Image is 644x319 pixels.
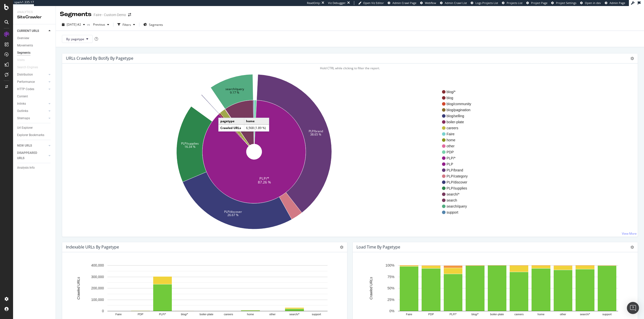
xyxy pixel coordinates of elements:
[17,116,30,121] div: Sitemaps
[17,165,35,170] div: Analysis Info
[447,89,471,94] span: blog/*
[447,204,471,209] span: search/query
[447,174,471,179] span: PLP/category
[115,21,137,29] button: Filters
[602,313,612,316] text: support
[580,313,590,316] text: search/*
[17,28,47,34] a: CURRENT URLS
[17,87,34,92] div: HTTP Codes
[66,55,133,62] h4: URLs Crawled By Botify By pagetype
[475,1,498,5] span: Logs Projects List
[310,132,321,137] text: 38.65 %
[91,286,104,290] text: 200,000
[247,313,254,316] text: home
[200,313,213,316] text: boiler-plate
[17,65,43,70] a: Search Engines
[17,14,52,20] div: SiteCrawler
[17,79,35,85] div: Performance
[538,313,545,316] text: home
[440,1,467,5] a: Admin Crawl List
[17,36,52,41] a: Overview
[447,95,471,100] span: blog
[184,145,195,149] text: 16.34 %
[244,118,269,124] td: home
[580,1,601,5] a: Open in dev
[138,313,143,316] text: PDP
[244,124,269,131] td: 6,568 (1.89 %)
[447,113,471,118] span: blog/selling
[507,1,522,5] span: Projects List
[17,57,30,63] a: Visits
[17,101,47,106] a: Inlinks
[447,156,471,161] span: PLP/*
[66,37,84,41] span: By: pagetype
[17,79,47,85] a: Performance
[447,107,471,112] span: blog/pagination
[17,143,32,148] div: NEW URLS
[447,144,471,149] span: other
[369,277,373,300] text: Crawled URLs
[258,180,271,184] text: 87.26 %
[115,313,122,316] text: Faire
[60,21,87,29] button: [DATE] #2
[17,101,26,106] div: Inlinks
[17,94,28,99] div: Content
[358,1,384,5] a: Open Viz Editor
[227,213,238,217] text: 26.67 %
[309,129,323,133] text: PLP/brand
[17,108,28,114] div: Outlinks
[389,309,394,313] text: 0%
[259,176,269,180] text: PLP/*
[17,43,33,48] div: Movements
[76,277,80,300] text: Crawled URLs
[445,1,467,5] span: Admin Crawl List
[17,94,52,99] a: Content
[17,125,52,131] a: Url Explorer
[17,108,47,114] a: Outlinks
[219,124,244,131] td: Crawled URLs
[356,244,400,250] h4: Load Time by pagetype
[340,245,343,249] i: Options
[605,1,625,5] a: Admin Page
[551,1,576,5] a: Project Settings
[447,119,471,124] span: boiler-plate
[102,309,104,313] text: 0
[388,1,416,5] a: Admin Crawl Page
[392,1,416,5] span: Admin Crawl Page
[471,313,479,316] text: blog/*
[17,10,52,14] div: Analytics
[450,313,457,316] text: PLP/*
[447,210,471,215] span: support
[320,66,380,70] span: Hold CTRL while clicking to filter the report.
[128,13,131,17] div: arrow-right-arrow-left
[17,133,44,138] div: Explorer Bookmarks
[406,313,412,316] text: Faire
[94,12,126,17] div: Faire - Custom Demo
[149,23,163,27] span: Segments
[622,231,637,236] a: View More
[289,313,300,316] text: search/*
[428,313,434,316] text: PDP
[91,22,105,27] span: Previous
[17,28,39,34] div: CURRENT URLS
[67,22,81,27] span: 2025 Aug. 4th #2
[387,275,394,279] text: 75%
[91,275,104,279] text: 300,000
[269,313,275,316] text: other
[425,1,436,5] span: Webflow
[447,180,471,185] span: PLP/discover
[556,1,576,5] span: Project Settings
[387,286,394,290] text: 50%
[447,138,471,143] span: home
[610,1,625,5] span: Admin Page
[17,150,47,161] a: DISAPPEARED URLS
[526,1,547,5] a: Project Page
[447,125,471,131] span: careers
[307,1,320,5] div: ReadOnly:
[630,57,634,60] i: Options
[159,313,166,316] text: PLP/*
[420,1,436,5] a: Webflow
[17,65,38,70] div: Search Engines
[514,313,524,316] text: careers
[447,162,471,167] span: PLP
